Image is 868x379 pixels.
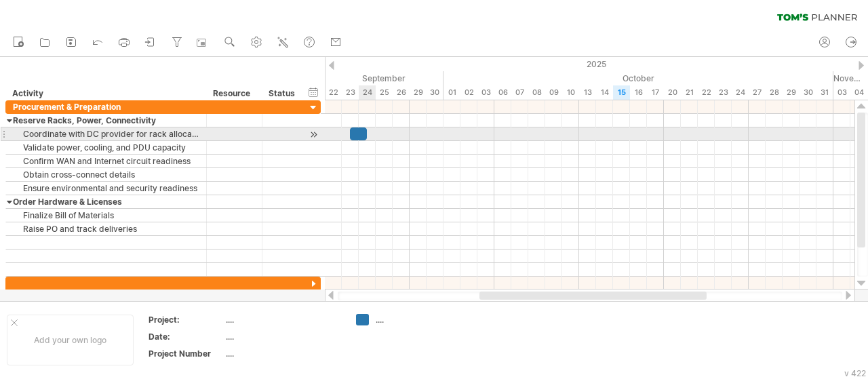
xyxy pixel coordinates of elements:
div: Wednesday, 8 October 2025 [528,85,545,100]
div: Status [269,87,298,100]
div: Project Number [149,348,223,359]
div: .... [226,348,340,359]
div: Wednesday, 15 October 2025 [613,85,630,100]
div: Monday, 3 November 2025 [833,85,850,100]
div: Date: [149,331,223,342]
div: scroll to activity [307,127,320,142]
div: Add your own logo [7,315,134,365]
div: Wednesday, 24 September 2025 [359,85,376,100]
div: Wednesday, 29 October 2025 [783,85,800,100]
div: Procurement & Preparation [13,100,199,113]
div: Monday, 6 October 2025 [494,85,511,100]
div: Friday, 24 October 2025 [732,85,749,100]
div: Thursday, 9 October 2025 [545,85,562,100]
div: Tuesday, 7 October 2025 [511,85,528,100]
div: Obtain cross-connect details [13,168,199,181]
div: Monday, 20 October 2025 [664,85,681,100]
div: Finalize Bill of Materials [13,209,199,222]
div: Wednesday, 1 October 2025 [443,85,460,100]
div: Monday, 22 September 2025 [325,85,342,100]
div: Thursday, 2 October 2025 [460,85,477,100]
div: Raise PO and track deliveries [13,222,199,235]
div: Friday, 10 October 2025 [562,85,579,100]
div: Thursday, 16 October 2025 [630,85,647,100]
div: Tuesday, 30 September 2025 [427,85,443,100]
div: Friday, 26 September 2025 [393,85,410,100]
div: .... [226,314,340,325]
div: Tuesday, 23 September 2025 [342,85,359,100]
div: Confirm WAN and Internet circuit readiness [13,155,199,167]
div: Tuesday, 21 October 2025 [681,85,698,100]
div: Coordinate with DC provider for rack allocation [13,127,199,140]
div: Thursday, 25 September 2025 [376,85,393,100]
div: Friday, 3 October 2025 [477,85,494,100]
div: Monday, 13 October 2025 [579,85,596,100]
div: Thursday, 30 October 2025 [800,85,816,100]
div: Tuesday, 4 November 2025 [850,85,867,100]
div: Reserve Racks, Power, Connectivity [13,114,199,127]
div: Friday, 17 October 2025 [647,85,664,100]
div: Tuesday, 14 October 2025 [596,85,613,100]
div: Ensure environmental and security readiness [13,182,199,195]
div: Monday, 27 October 2025 [749,85,766,100]
div: .... [376,314,450,325]
div: Thursday, 23 October 2025 [715,85,732,100]
div: Friday, 31 October 2025 [816,85,833,100]
div: October 2025 [443,71,833,85]
div: .... [226,331,340,342]
div: Wednesday, 22 October 2025 [698,85,715,100]
div: Monday, 29 September 2025 [410,85,427,100]
div: Validate power, cooling, and PDU capacity [13,141,199,154]
div: Project: [149,314,223,325]
div: Resource [213,87,254,100]
div: Tuesday, 28 October 2025 [766,85,783,100]
div: Activity [12,87,199,100]
div: v 422 [844,368,866,378]
div: Order Hardware & Licenses [13,195,199,208]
